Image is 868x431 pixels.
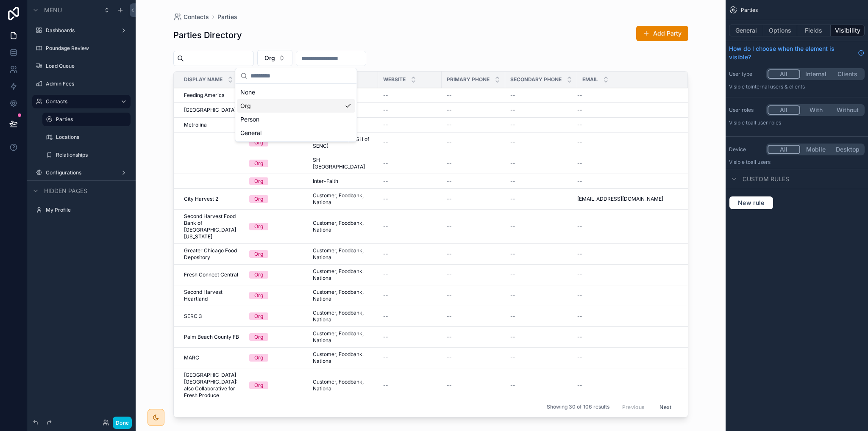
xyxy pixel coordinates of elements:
span: -- [447,92,452,99]
span: -- [383,107,388,113]
a: Contacts [173,13,209,21]
a: -- [510,92,572,99]
a: -- [577,271,678,278]
span: Hidden pages [44,187,87,195]
a: -- [383,354,437,361]
a: Inter-Faith [313,178,373,185]
a: MARC [184,354,239,361]
span: -- [447,313,452,320]
a: How do I choose when the element is visible? [729,44,865,61]
span: -- [447,196,452,202]
span: -- [510,271,515,278]
a: -- [383,292,437,299]
a: -- [510,223,572,230]
a: -- [447,251,500,257]
a: Customer, Foodbank, National [313,289,373,302]
span: -- [510,292,515,299]
span: [GEOGRAPHIC_DATA] [GEOGRAPHIC_DATA]: also Collaborative for Fresh Produce [184,372,239,399]
span: All user roles [751,119,781,126]
button: Visibility [831,25,865,36]
label: My Profile [46,207,125,213]
a: -- [447,196,500,202]
span: Showing 30 of 106 results [547,404,609,411]
a: Org [249,177,303,185]
button: Done [113,417,132,429]
span: -- [383,160,388,167]
span: -- [510,196,515,202]
span: Display Name [184,76,223,83]
a: -- [447,334,500,340]
p: Visible to [729,119,865,126]
a: -- [510,178,572,185]
span: -- [383,139,388,146]
a: -- [510,196,572,202]
span: -- [577,92,582,99]
a: -- [447,313,500,320]
a: -- [577,292,678,299]
a: -- [577,122,678,128]
span: Primary Phone [447,76,490,83]
a: Second Harvest Food Bank of [GEOGRAPHIC_DATA][US_STATE] [184,213,239,240]
button: Mobile [800,145,832,154]
span: Feeding America [184,92,225,99]
a: -- [510,382,572,389]
a: -- [577,178,678,185]
a: -- [447,178,500,185]
span: Contacts [184,13,209,21]
a: -- [383,160,437,167]
span: -- [383,196,388,202]
span: -- [383,122,388,128]
div: None [237,86,355,99]
a: Customer, Foodbank, National [313,220,373,233]
label: Locations [56,134,125,141]
a: -- [510,251,572,257]
a: -- [510,354,572,361]
a: Org [249,139,303,146]
span: Action Pathways (SH of SENC) [313,136,373,149]
span: -- [383,178,388,185]
a: -- [383,92,437,99]
label: Poundage Review [46,45,125,52]
span: Customer, Foodbank, National [313,192,373,206]
span: -- [383,292,388,299]
a: -- [447,92,500,99]
a: -- [510,107,572,113]
div: Org [254,381,263,389]
div: Org [254,177,263,185]
button: General [729,25,763,36]
span: Internal users & clients [751,83,805,90]
a: -- [577,313,678,320]
span: Email [582,76,598,83]
a: Greater Chicago Food Depository [184,247,239,261]
a: -- [383,313,437,320]
label: Admin Fees [46,80,125,87]
a: -- [447,107,500,113]
a: -- [447,122,500,128]
span: -- [447,271,452,278]
span: Customer, Foodbank, National [313,247,373,261]
a: Customer, Foodbank, National [313,379,373,392]
span: -- [577,334,582,340]
a: Load Queue [46,63,125,69]
span: -- [447,354,452,361]
a: -- [510,292,572,299]
div: Org [254,139,263,146]
span: -- [383,354,388,361]
button: All [768,105,800,115]
span: Palm Beach County FB [184,334,239,340]
span: City Harvest 2 [184,196,218,202]
span: -- [577,122,582,128]
label: User type [729,71,763,77]
a: Configurations [46,169,114,176]
a: Metrolina [184,122,239,128]
span: Custom rules [743,175,789,183]
span: -- [447,382,452,389]
span: -- [577,382,582,389]
span: -- [447,251,452,257]
span: -- [383,271,388,278]
a: -- [510,313,572,320]
button: Desktop [832,145,863,154]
